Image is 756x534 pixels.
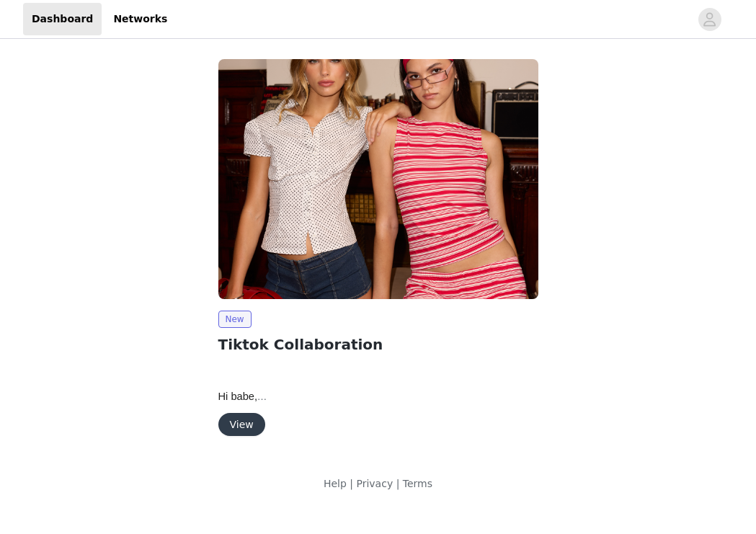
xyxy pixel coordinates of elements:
[350,478,353,489] span: |
[218,59,538,299] img: Edikted
[218,413,265,436] button: View
[396,478,400,489] span: |
[218,419,265,430] a: View
[324,478,347,489] a: Help
[218,391,267,402] span: Hi babe,
[403,478,432,489] a: Terms
[23,3,102,35] a: Dashboard
[356,478,393,489] a: Privacy
[104,3,176,35] a: Networks
[703,8,716,31] div: avatar
[218,311,252,328] span: New
[218,334,538,355] h2: Tiktok Collaboration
